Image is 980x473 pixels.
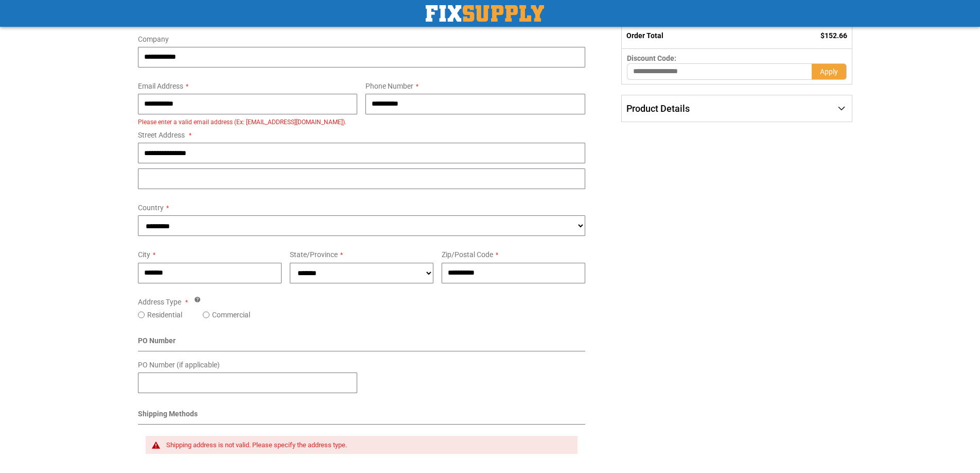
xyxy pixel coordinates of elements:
[138,118,357,127] div: Please enter a valid email address (Ex: [EMAIL_ADDRESS][DOMAIN_NAME]).
[138,35,169,43] span: Company
[426,5,544,22] a: store logo
[290,250,338,259] span: State/Province
[138,82,183,90] span: Email Address
[212,310,250,320] label: Commercial
[138,131,185,139] span: Street Address
[138,361,220,369] span: PO Number (if applicable)
[166,441,567,449] div: Shipping address is not valid. Please specify the address type.
[147,310,182,320] label: Residential
[820,67,838,76] span: Apply
[626,103,690,114] span: Product Details
[812,63,847,80] button: Apply
[138,409,585,425] div: Shipping Methods
[627,54,676,62] span: Discount Code:
[138,335,585,351] div: PO Number
[365,82,413,90] span: Phone Number
[138,298,181,306] span: Address Type
[138,204,164,212] span: Country
[626,31,663,40] strong: Order Total
[442,250,493,259] span: Zip/Postal Code
[820,31,847,40] span: $152.66
[426,5,544,22] img: Fix Industrial Supply
[138,250,150,259] span: City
